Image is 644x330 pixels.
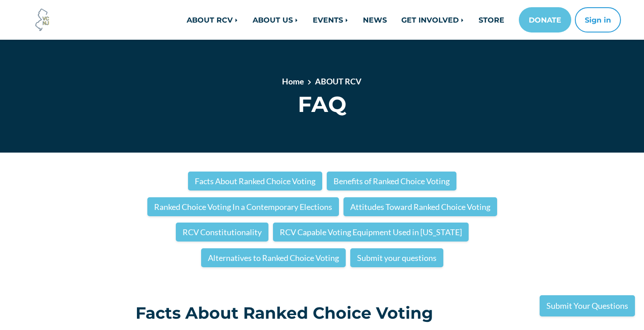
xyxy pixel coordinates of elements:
[575,7,621,33] button: Sign in or sign up
[168,75,476,91] nav: breadcrumb
[394,11,471,29] a: GET INVOLVED
[188,172,322,191] a: Facts About Ranked Choice Voting
[201,248,346,267] a: Alternatives to Ranked Choice Voting
[519,7,571,33] a: DONATE
[176,223,268,242] a: RCV Constitutionality
[540,295,635,316] a: Submit Your Questions
[273,223,469,242] a: RCV Capable Voting Equipment Used in [US_STATE]
[306,11,356,29] a: EVENTS
[315,76,362,86] a: ABOUT RCV
[30,8,55,32] img: Voter Choice NJ
[245,11,306,29] a: ABOUT US
[356,11,394,29] a: NEWS
[282,76,304,86] a: Home
[471,11,512,29] a: STORE
[327,172,456,191] a: Benefits of Ranked Choice Voting
[179,11,245,29] a: ABOUT RCV
[343,197,497,216] a: Attitudes Toward Ranked Choice Voting
[147,197,339,216] a: Ranked Choice Voting In a Contemporary Elections
[350,248,443,267] a: Submit your questions
[129,7,621,33] nav: Main navigation
[136,91,508,117] h1: FAQ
